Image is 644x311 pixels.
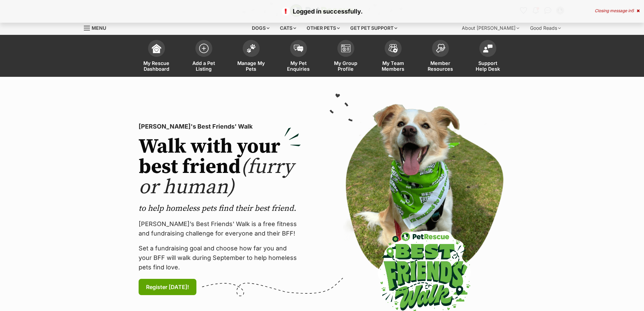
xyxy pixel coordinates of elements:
[139,244,301,272] p: Set a fundraising goal and choose how far you and your BFF will walk during September to help hom...
[139,279,196,295] a: Register [DATE]!
[84,21,111,34] a: Menu
[139,219,301,238] p: [PERSON_NAME]’s Best Friends' Walk is a free fitness and fundraising challenge for everyone and t...
[246,44,256,53] img: manage-my-pets-icon-02211641906a0b7f246fdf0571729dbe1e7629f14944591b6c1af311fb30b64b.svg
[378,60,408,72] span: My Team Members
[133,37,180,77] a: My Rescue Dashboard
[152,44,161,53] img: dashboard-icon-eb2f2d2d3e046f16d808141f083e7271f6b2e854fb5c12c21221c1fb7104beca.svg
[417,37,464,77] a: Member Resources
[369,37,417,77] a: My Team Members
[525,21,566,35] div: Good Reads
[189,60,219,72] span: Add a Pet Listing
[331,60,361,72] span: My Group Profile
[275,37,322,77] a: My Pet Enquiries
[322,37,369,77] a: My Group Profile
[139,203,301,214] p: to help homeless pets find their best friend.
[425,60,456,72] span: Member Resources
[92,25,106,31] span: Menu
[139,122,301,131] p: [PERSON_NAME]'s Best Friends' Walk
[247,21,274,35] div: Dogs
[464,37,511,77] a: Support Help Desk
[146,283,189,291] span: Register [DATE]!
[139,154,294,200] span: (furry or human)
[199,44,209,53] img: add-pet-listing-icon-0afa8454b4691262ce3f59096e99ab1cd57d4a30225e0717b998d2c9b9846f56.svg
[283,60,314,72] span: My Pet Enquiries
[341,44,351,52] img: group-profile-icon-3fa3cf56718a62981997c0bc7e787c4b2cf8bcc04b72c1350f741eb67cf2f40e.svg
[236,60,266,72] span: Manage My Pets
[141,60,172,72] span: My Rescue Dashboard
[457,21,524,35] div: About [PERSON_NAME]
[436,44,445,53] img: member-resources-icon-8e73f808a243e03378d46382f2149f9095a855e16c252ad45f914b54edf8863c.svg
[139,137,301,198] h2: Walk with your best friend
[294,45,303,52] img: pet-enquiries-icon-7e3ad2cf08bfb03b45e93fb7055b45f3efa6380592205ae92323e6603595dc1f.svg
[275,21,301,35] div: Cats
[228,37,275,77] a: Manage My Pets
[388,44,398,53] img: team-members-icon-5396bd8760b3fe7c0b43da4ab00e1e3bb1a5d9ba89233759b79545d2d3fc5d0d.svg
[302,21,344,35] div: Other pets
[483,44,493,52] img: help-desk-icon-fdf02630f3aa405de69fd3d07c3f3aa587a6932b1a1747fa1d2bba05be0121f9.svg
[180,37,228,77] a: Add a Pet Listing
[473,60,503,72] span: Support Help Desk
[345,21,402,35] div: Get pet support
